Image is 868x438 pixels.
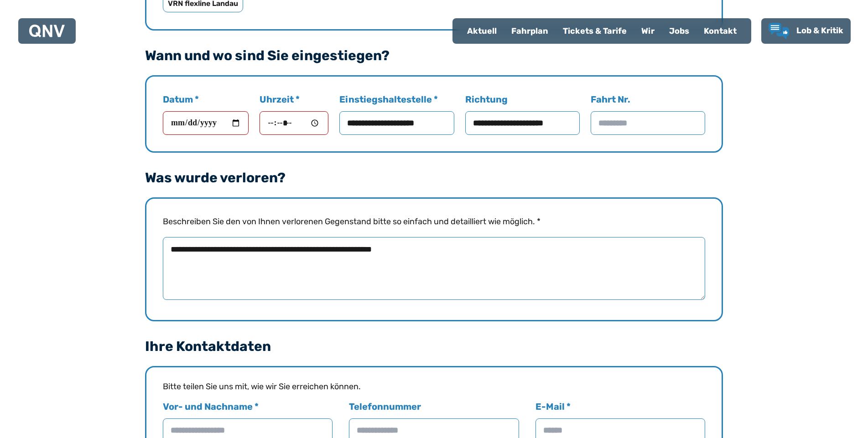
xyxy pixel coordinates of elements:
input: Richtung [465,111,580,135]
label: Einstiegshaltestelle * [339,93,454,135]
label: Datum * [163,93,249,135]
input: Datum * [163,111,249,135]
label: Fahrt Nr. [591,93,705,135]
a: Wir [634,19,662,43]
label: Beschreiben Sie den von Ihnen verlorenen Gegenstand bitte so einfach und detailliert wie möglich. * [163,215,705,304]
div: Bitte teilen Sie uns mit, wie wir Sie erreichen können. [163,380,705,393]
a: Lob & Kritik [769,23,843,39]
a: Aktuell [460,19,504,43]
input: Fahrt Nr. [591,111,705,135]
input: Uhrzeit * [260,111,328,135]
legend: Ihre Kontaktdaten [145,340,271,353]
a: QNV Logo [29,22,65,40]
label: Richtung [465,93,580,135]
a: Kontakt [696,19,744,43]
input: Einstiegshaltestelle * [339,111,454,135]
span: Lob & Kritik [796,26,843,36]
a: Fahrplan [504,19,556,43]
a: Tickets & Tarife [556,19,634,43]
legend: Was wurde verloren? [145,171,286,185]
textarea: Beschreiben Sie den von Ihnen verlorenen Gegenstand bitte so einfach und detailliert wie möglich. * [163,237,705,300]
a: Jobs [662,19,696,43]
img: QNV Logo [29,25,65,37]
legend: Wann und wo sind Sie eingestiegen? [145,49,390,62]
label: Uhrzeit * [260,93,328,135]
